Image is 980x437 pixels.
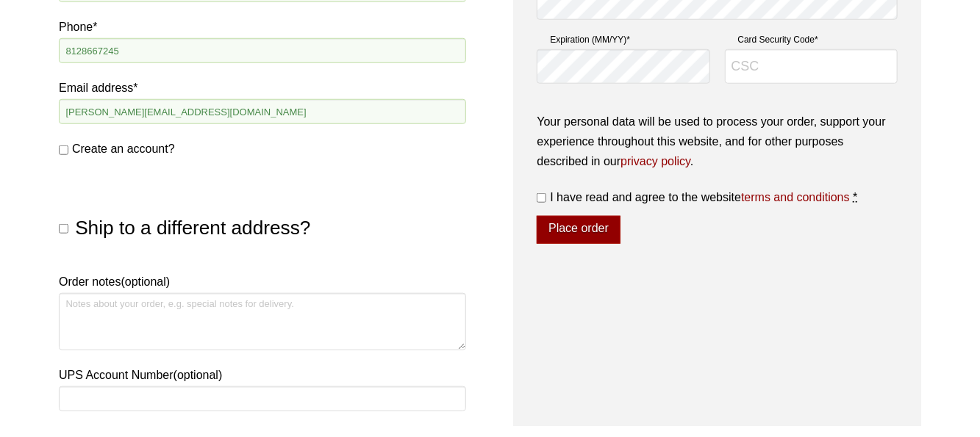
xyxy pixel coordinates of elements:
label: Expiration (MM/YY) [537,32,709,47]
p: Your personal data will be used to process your order, support your experience throughout this we... [537,112,898,172]
label: Phone [59,17,466,37]
abbr: required [853,191,857,203]
span: (optional) [174,369,223,381]
input: Create an account? [59,145,68,155]
label: UPS Account Number [59,365,466,385]
input: I have read and agree to the websiteterms and conditions * [537,193,546,203]
a: terms and conditions [741,191,850,203]
label: Card Security Code [725,32,898,47]
label: Email address [59,78,466,98]
span: I have read and agree to the website [550,191,849,203]
label: Order notes [59,272,466,292]
span: (optional) [121,275,170,288]
input: CSC [725,49,898,84]
button: Place order [537,216,620,244]
span: Create an account? [72,142,175,155]
span: Ship to a different address? [75,217,310,239]
a: privacy policy [620,155,690,167]
input: Ship to a different address? [59,224,68,234]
